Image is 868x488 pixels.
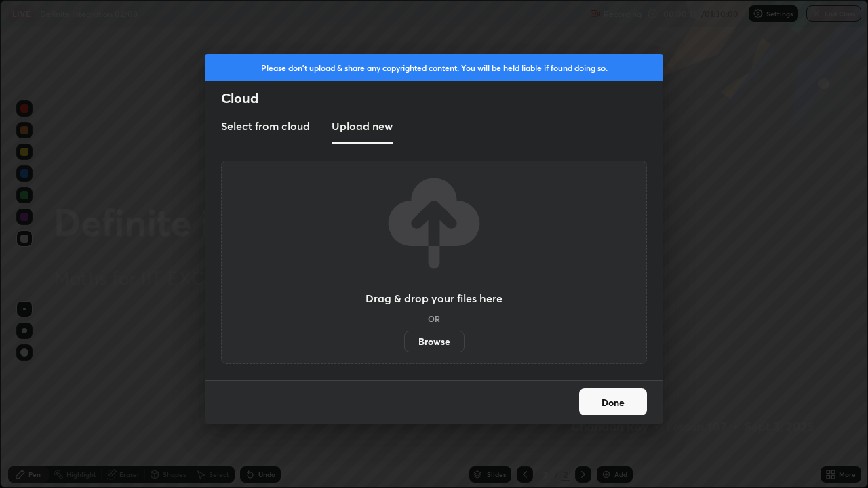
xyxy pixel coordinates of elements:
h3: Drag & drop your files here [366,293,502,304]
button: Done [579,388,647,415]
h3: Upload new [332,118,393,134]
h2: Cloud [221,89,663,107]
h3: Select from cloud [221,118,310,134]
div: Please don't upload & share any copyrighted content. You will be held liable if found doing so. [205,54,663,81]
h5: OR [428,314,440,323]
